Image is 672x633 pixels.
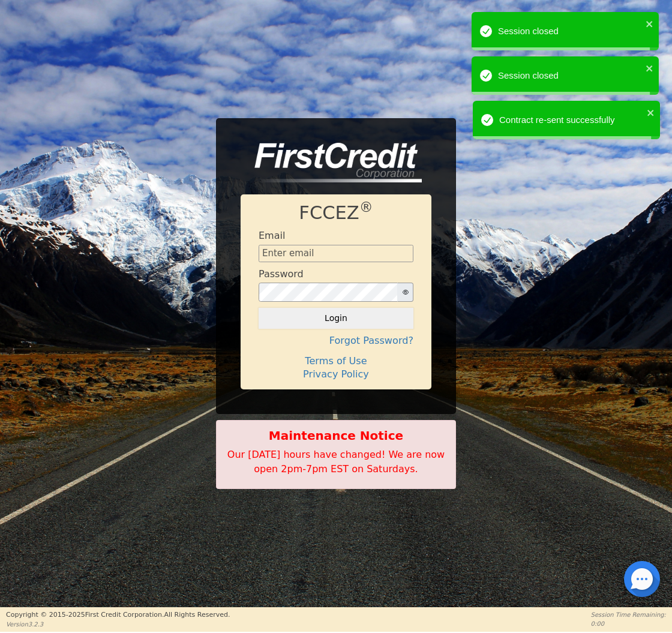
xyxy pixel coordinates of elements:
input: password [259,283,398,302]
h4: Privacy Policy [259,368,413,380]
button: close [647,106,655,119]
h4: Password [259,268,304,280]
p: 0:00 [591,619,666,628]
img: logo-CMu_cnol.png [241,143,422,182]
p: Version 3.2.3 [6,620,230,629]
p: Copyright © 2015- 2025 First Credit Corporation. [6,610,230,620]
input: Enter email [259,245,413,263]
span: Our [DATE] hours have changed! We are now open 2pm-7pm EST on Saturdays. [227,449,445,475]
button: close [647,17,655,31]
p: Session Time Remaining: [591,610,666,619]
h1: FCCEZ [259,202,413,224]
h4: Terms of Use [259,355,413,367]
div: Session closed [499,69,643,83]
span: All Rights Reserved. [164,611,230,619]
h4: Email [259,230,285,241]
div: Session closed [499,25,643,38]
button: Login [259,308,413,328]
button: close [647,61,655,75]
b: Maintenance Notice [223,427,449,445]
sup: ® [359,199,373,215]
div: Contract re-sent successfully [499,113,643,127]
h4: Forgot Password? [259,335,413,346]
